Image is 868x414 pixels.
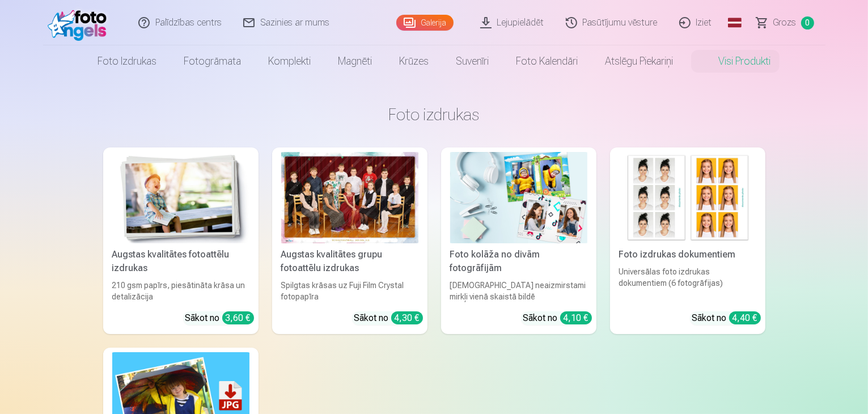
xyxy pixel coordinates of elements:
[222,311,254,324] div: 3,60 €
[277,248,423,275] div: Augstas kvalitātes grupu fotoattēlu izdrukas
[108,248,254,275] div: Augstas kvalitātes fotoattēlu izdrukas
[84,45,170,77] a: Foto izdrukas
[615,248,761,261] div: Foto izdrukas dokumentiem
[692,311,761,325] div: Sākot no
[773,16,797,29] span: Grozs
[277,280,423,302] div: Spilgtas krāsas uz Fuji Film Crystal fotopapīra
[112,104,756,125] h3: Foto izdrukas
[502,45,591,77] a: Foto kalendāri
[446,248,592,275] div: Foto kolāža no divām fotogrāfijām
[729,311,761,324] div: 4,40 €
[185,311,254,325] div: Sākot no
[801,16,814,29] span: 0
[170,45,255,77] a: Fotogrāmata
[687,45,784,77] a: Visi produkti
[610,147,765,334] a: Foto izdrukas dokumentiemFoto izdrukas dokumentiemUniversālas foto izdrukas dokumentiem (6 fotogr...
[48,5,113,41] img: /fa1
[523,311,592,325] div: Sākot no
[615,266,761,302] div: Universālas foto izdrukas dokumentiem (6 fotogrāfijas)
[442,45,502,77] a: Suvenīri
[272,147,427,334] a: Augstas kvalitātes grupu fotoattēlu izdrukasSpilgtas krāsas uz Fuji Film Crystal fotopapīraSākot ...
[391,311,423,324] div: 4,30 €
[396,15,454,31] a: Galerija
[108,280,254,302] div: 210 gsm papīrs, piesātināta krāsa un detalizācija
[446,280,592,302] div: [DEMOGRAPHIC_DATA] neaizmirstami mirkļi vienā skaistā bildē
[560,311,592,324] div: 4,10 €
[255,45,324,77] a: Komplekti
[591,45,687,77] a: Atslēgu piekariņi
[619,152,756,243] img: Foto izdrukas dokumentiem
[103,147,259,334] a: Augstas kvalitātes fotoattēlu izdrukasAugstas kvalitātes fotoattēlu izdrukas210 gsm papīrs, piesā...
[354,311,423,325] div: Sākot no
[441,147,596,334] a: Foto kolāža no divām fotogrāfijāmFoto kolāža no divām fotogrāfijām[DEMOGRAPHIC_DATA] neaizmirstam...
[112,152,249,243] img: Augstas kvalitātes fotoattēlu izdrukas
[386,45,442,77] a: Krūzes
[450,152,587,243] img: Foto kolāža no divām fotogrāfijām
[324,45,386,77] a: Magnēti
